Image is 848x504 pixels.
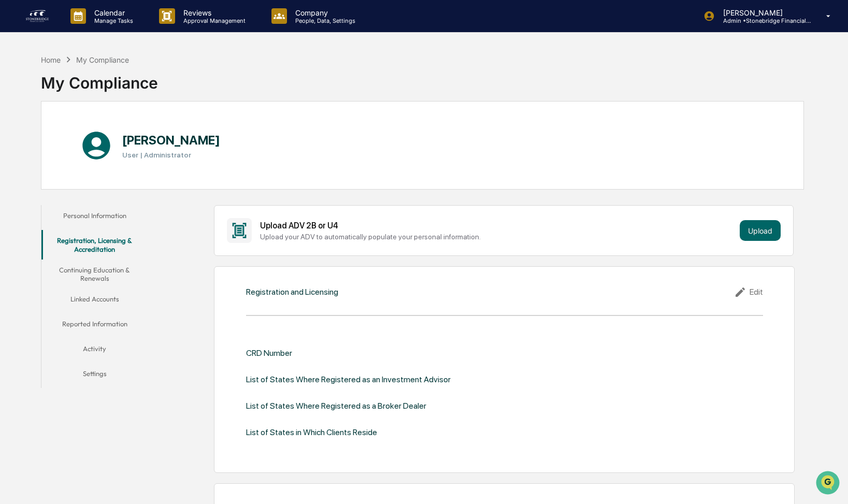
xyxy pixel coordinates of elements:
div: CRD Number [246,348,292,358]
h1: [PERSON_NAME] [122,133,220,148]
a: 🔎Data Lookup [6,146,69,165]
div: My Compliance [41,65,158,92]
div: 🔎 [10,151,19,160]
img: logo [25,8,50,24]
p: Manage Tasks [86,17,138,24]
div: Home [41,55,61,64]
div: My Compliance [76,55,129,64]
span: Pylon [103,176,125,183]
button: Start new chat [176,82,189,95]
h3: User | Administrator [122,151,220,159]
div: Upload your ADV to automatically populate your personal information. [260,233,736,241]
button: Upload [740,220,781,241]
p: [PERSON_NAME] [715,8,811,17]
span: Preclearance [21,131,67,141]
img: 1746055101610-c473b297-6a78-478c-a979-82029cc54cd1 [10,79,29,98]
p: Calendar [86,8,138,17]
span: Data Lookup [21,150,65,161]
button: Activity [41,338,148,363]
button: Registration, Licensing & Accreditation [41,230,148,260]
div: List of States in Which Clients Reside [246,427,377,437]
div: We're available if you need us! [35,90,131,98]
div: List of States Where Registered as a Broker Dealer [246,401,426,411]
button: Linked Accounts [41,289,148,313]
button: Continuing Education & Renewals [41,260,148,289]
p: Approval Management [175,17,251,24]
div: 🖐️ [10,132,19,140]
input: Clear [27,47,171,58]
div: Registration and Licensing [246,287,338,297]
a: 🗄️Attestations [71,126,133,145]
div: 🗄️ [75,132,83,140]
p: Company [287,8,361,17]
button: Reported Information [41,313,148,338]
div: secondary tabs example [41,205,148,388]
span: Attestations [85,131,128,141]
p: Admin • Stonebridge Financial Group [715,17,811,24]
p: People, Data, Settings [287,17,361,24]
button: Personal Information [41,205,148,230]
div: Upload ADV 2B or U4 [260,221,736,231]
p: Reviews [175,8,251,17]
iframe: Open customer support [815,470,843,498]
button: Settings [41,363,148,388]
div: List of States Where Registered as an Investment Advisor [246,375,451,384]
a: 🖐️Preclearance [6,126,71,145]
div: Start new chat [35,79,170,90]
p: How can we help? [10,22,189,38]
div: Edit [734,286,763,298]
a: Powered byPylon [73,175,125,183]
